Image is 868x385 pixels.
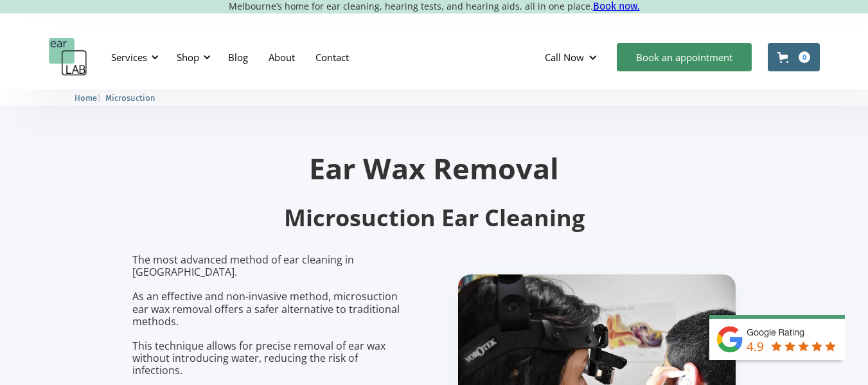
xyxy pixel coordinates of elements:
[103,38,163,76] div: Services
[169,38,215,76] div: Shop
[75,91,105,105] li: 〉
[258,39,305,76] a: About
[768,43,820,71] a: Open cart
[111,51,147,64] div: Services
[218,39,258,76] a: Blog
[617,43,752,71] a: Book an appointment
[75,93,97,103] span: Home
[132,154,736,183] h1: Ear Wax Removal
[545,51,584,64] div: Call Now
[105,93,155,103] span: Microsuction
[177,51,199,64] div: Shop
[105,91,155,103] a: Microsuction
[75,91,97,103] a: Home
[535,38,610,76] div: Call Now
[305,39,359,76] a: Contact
[799,51,810,63] div: 0
[49,38,87,76] a: home
[132,254,410,377] p: The most advanced method of ear cleaning in [GEOGRAPHIC_DATA]. As an effective and non-invasive m...
[132,203,736,233] h2: Microsuction Ear Cleaning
